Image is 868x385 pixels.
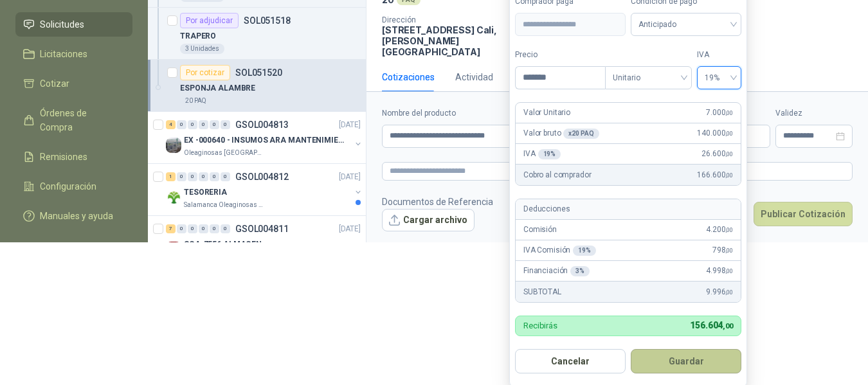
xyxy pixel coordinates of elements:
span: 19% [705,68,734,87]
span: Manuales y ayuda [40,209,113,223]
p: Valor Unitario [523,107,570,119]
span: close-circle [836,132,845,141]
span: Unitario [613,68,684,87]
div: 0 [177,120,186,129]
div: Cotizaciones [382,70,435,84]
div: 3 Unidades [180,44,224,54]
span: 140.000 [697,127,733,139]
p: [DATE] [339,119,361,131]
span: Configuración [40,179,96,193]
div: 19 % [573,246,596,256]
button: Cargar archivo [382,209,475,232]
p: TESORERIA [184,186,227,199]
a: Órdenes de Compra [15,101,132,139]
span: 798 [712,244,733,256]
button: Publicar Cotización [754,202,853,226]
div: 0 [188,172,197,181]
p: Financiación [523,265,590,277]
span: Remisiones [40,150,87,164]
div: 20 PAQ [180,96,212,106]
div: 4 [166,120,176,129]
span: Anticipado [638,15,734,34]
div: 0 [221,120,230,129]
div: x 20 PAQ [563,129,599,139]
a: Remisiones [15,145,132,169]
img: Company Logo [166,242,181,257]
span: ,00 [725,172,733,179]
div: 0 [177,224,186,233]
span: ,00 [725,109,733,116]
span: ,00 [725,267,733,274]
p: Comisión [523,224,557,236]
label: Precio [515,49,605,61]
p: SCA-7556 ALMACEN [184,238,262,251]
div: 0 [199,224,208,233]
a: Cotizar [15,71,132,96]
p: TRAPERO [180,30,216,42]
a: 4 0 0 0 0 0 GSOL004813[DATE] Company LogoEX -000640 - INSUMOS ARA MANTENIMIENTO MECANICOOleaginos... [166,117,363,158]
div: 0 [188,120,197,129]
span: ,00 [725,226,733,233]
p: Recibirás [523,321,557,330]
span: ,00 [725,130,733,137]
p: Dirección [382,15,520,24]
div: 7 [166,224,176,233]
span: Solicitudes [40,17,84,31]
p: SOL051518 [244,16,291,25]
a: 1 0 0 0 0 0 GSOL004812[DATE] Company LogoTESORERIASalamanca Oleaginosas SAS [166,169,363,210]
p: [DATE] [339,171,361,183]
span: ,00 [725,150,733,157]
label: IVA [697,49,741,61]
img: Company Logo [166,190,181,205]
p: Oleaginosas [GEOGRAPHIC_DATA][PERSON_NAME] [184,148,265,158]
p: SOL051520 [235,68,282,77]
p: EX -000640 - INSUMOS ARA MANTENIMIENTO MECANICO [184,134,344,147]
a: 7 0 0 0 0 0 GSOL004811[DATE] Company LogoSCA-7556 ALMACEN [166,221,363,262]
div: 0 [188,224,197,233]
div: 0 [210,224,219,233]
p: GSOL004812 [235,172,289,181]
div: 0 [210,120,219,129]
span: 4.998 [706,265,733,277]
span: 7.000 [706,107,733,119]
p: [DATE] [339,223,361,235]
button: Guardar [631,349,741,373]
span: ,00 [725,289,733,296]
div: 0 [199,120,208,129]
span: Licitaciones [40,47,87,61]
div: 0 [221,172,230,181]
span: ,00 [725,247,733,254]
span: Cotizar [40,76,69,91]
p: SUBTOTAL [523,286,561,298]
p: Cobro al comprador [523,169,591,181]
p: IVA [523,148,561,160]
p: Salamanca Oleaginosas SAS [184,200,265,210]
div: 0 [210,172,219,181]
label: Validez [775,107,853,120]
span: Órdenes de Compra [40,106,120,134]
a: Por cotizarSOL051520ESPONJA ALAMBRE20 PAQ [148,60,366,112]
p: Documentos de Referencia [382,195,493,209]
a: Licitaciones [15,42,132,66]
div: 19 % [538,149,561,159]
div: 1 [166,172,176,181]
div: Por cotizar [180,65,230,80]
p: [STREET_ADDRESS] Cali , [PERSON_NAME][GEOGRAPHIC_DATA] [382,24,520,57]
p: ESPONJA ALAMBRE [180,82,255,94]
span: 156.604 [690,320,733,330]
p: Deducciones [523,203,570,215]
button: Cancelar [515,349,626,373]
div: 0 [221,224,230,233]
a: Configuración [15,174,132,199]
div: Por adjudicar [180,13,239,28]
span: 9.996 [706,286,733,298]
p: GSOL004813 [235,120,289,129]
p: IVA Comisión [523,244,596,256]
label: Nombre del producto [382,107,591,120]
a: Manuales y ayuda [15,204,132,228]
span: 4.200 [706,224,733,236]
div: 0 [199,172,208,181]
a: Por adjudicarSOL051518TRAPERO3 Unidades [148,8,366,60]
a: Solicitudes [15,12,132,37]
p: Valor bruto [523,127,599,139]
